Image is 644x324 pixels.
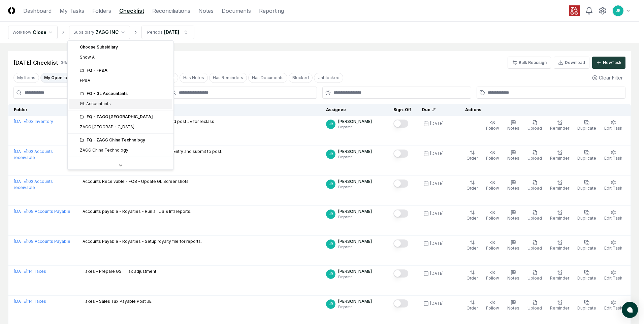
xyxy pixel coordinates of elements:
div: FQ - FP&A [80,67,169,73]
div: ZAGG China Technology [80,147,128,153]
div: FQ - GL Accountants [80,91,169,97]
div: ZAGG [GEOGRAPHIC_DATA] [80,124,134,130]
div: Choose Subsidiary [69,42,172,52]
div: FP&A [80,77,90,84]
div: FQ - ZAGG [GEOGRAPHIC_DATA] Trading [80,160,169,166]
div: FQ - ZAGG [GEOGRAPHIC_DATA] [80,114,169,120]
div: FQ - ZAGG China Technology [80,137,169,143]
span: Show All [80,54,97,60]
div: GL Accountants [80,101,111,107]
